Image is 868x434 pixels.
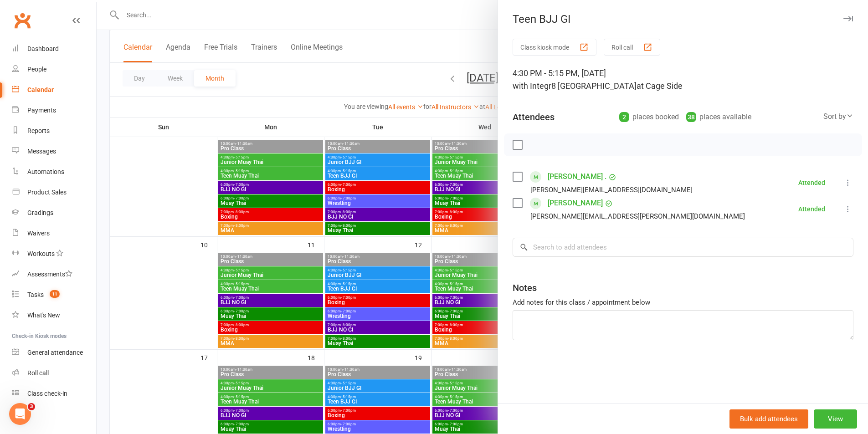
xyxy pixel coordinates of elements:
a: Reports [12,121,96,141]
a: Automations [12,162,96,182]
span: 11 [50,290,60,298]
div: Payments [27,107,56,114]
a: Class kiosk mode [12,383,96,404]
div: Roll call [27,369,49,377]
div: General attendance [27,349,83,356]
div: Notes [513,281,537,294]
a: Messages [12,141,96,162]
a: Product Sales [12,182,96,203]
div: Automations [27,168,64,175]
div: 4:30 PM - 5:15 PM, [DATE] [513,67,853,92]
a: Clubworx [11,9,34,32]
button: View [814,409,857,429]
div: 38 [686,112,696,122]
div: Product Sales [27,189,67,196]
a: Dashboard [12,39,96,59]
span: with Integr8 [GEOGRAPHIC_DATA] [513,81,637,91]
div: Waivers [27,230,50,237]
iframe: Intercom live chat [9,403,31,425]
input: Search to add attendees [513,238,853,257]
a: Calendar [12,80,96,100]
a: Gradings [12,203,96,223]
button: Bulk add attendees [729,409,808,429]
div: Attendees [513,111,555,123]
div: places available [686,111,751,123]
a: Tasks 11 [12,285,96,305]
a: Workouts [12,244,96,264]
a: Waivers [12,223,96,244]
div: [PERSON_NAME][EMAIL_ADDRESS][DOMAIN_NAME] [530,184,693,196]
div: Add notes for this class / appointment below [513,297,853,308]
div: Dashboard [27,45,59,52]
a: Roll call [12,363,96,383]
a: People [12,59,96,80]
a: [PERSON_NAME] [548,196,603,210]
div: Gradings [27,209,53,216]
div: places booked [619,111,679,123]
div: Sort by [823,111,853,123]
div: Assessments [27,271,72,278]
div: Attended [798,179,825,186]
div: Attended [798,206,825,212]
div: Tasks [27,291,44,298]
div: [PERSON_NAME][EMAIL_ADDRESS][PERSON_NAME][DOMAIN_NAME] [530,210,745,222]
a: Assessments [12,264,96,285]
div: Messages [27,148,56,155]
a: General attendance kiosk mode [12,342,96,363]
span: 3 [28,403,35,410]
button: Roll call [604,39,660,56]
div: 2 [619,112,629,122]
span: at Cage Side [637,81,683,91]
div: What's New [27,311,60,319]
div: Calendar [27,86,54,93]
div: Class check-in [27,390,67,397]
div: Reports [27,127,50,134]
div: Teen BJJ GI [498,13,868,26]
div: Workouts [27,250,55,257]
button: Class kiosk mode [513,39,596,56]
a: What's New [12,305,96,326]
a: Payments [12,100,96,121]
a: [PERSON_NAME] . [548,169,606,184]
div: People [27,66,46,73]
